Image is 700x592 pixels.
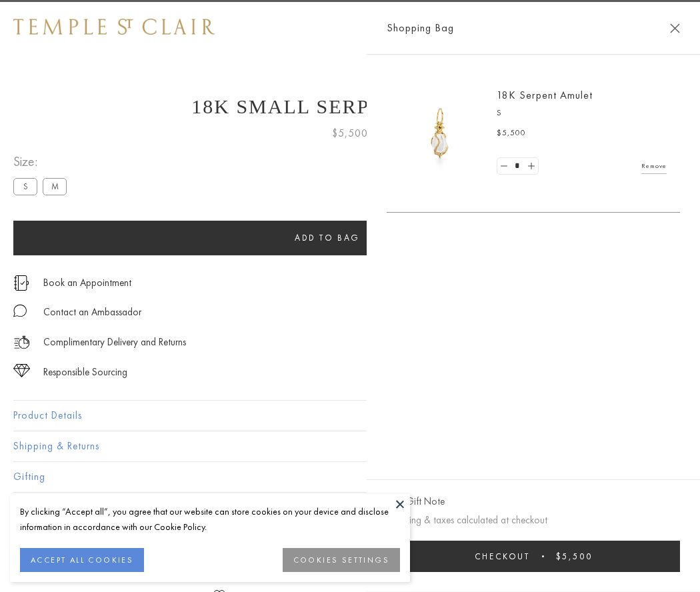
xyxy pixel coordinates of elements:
img: icon_sourcing.svg [13,364,30,377]
button: Product Details [13,401,687,431]
p: S [497,107,667,120]
a: Set quantity to 2 [524,158,537,175]
button: Checkout $5,500 [387,541,680,572]
p: Complimentary Delivery and Returns [43,334,186,351]
a: Set quantity to 0 [497,158,511,175]
span: Checkout [475,551,530,562]
a: Book an Appointment [43,275,131,290]
img: icon_appointment.svg [13,275,29,291]
span: Add to bag [295,232,360,243]
span: Size: [13,151,72,173]
button: Add Gift Note [387,493,445,510]
button: Add to bag [13,221,641,255]
span: Shopping Bag [387,19,454,37]
a: Remove [641,159,667,173]
label: S [13,178,37,195]
img: MessageIcon-01_2.svg [13,304,27,317]
span: $5,500 [497,127,526,140]
div: Contact an Ambassador [43,304,141,321]
button: ACCEPT ALL COOKIES [20,548,144,572]
span: $5,500 [332,125,368,142]
span: $5,500 [556,551,593,562]
img: P51836-E11SERPPV [400,93,480,173]
div: Responsible Sourcing [43,364,127,381]
label: M [43,178,67,195]
img: icon_delivery.svg [13,334,30,351]
h1: 18K Small Serpent Amulet [13,95,687,118]
div: By clicking “Accept all”, you agree that our website can store cookies on your device and disclos... [20,504,400,535]
a: 18K Serpent Amulet [497,88,593,102]
p: Shipping & taxes calculated at checkout [387,512,680,529]
img: Temple St. Clair [13,19,215,35]
button: COOKIES SETTINGS [283,548,400,572]
button: Gifting [13,462,687,492]
button: Shipping & Returns [13,431,687,461]
button: Close Shopping Bag [670,23,680,33]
